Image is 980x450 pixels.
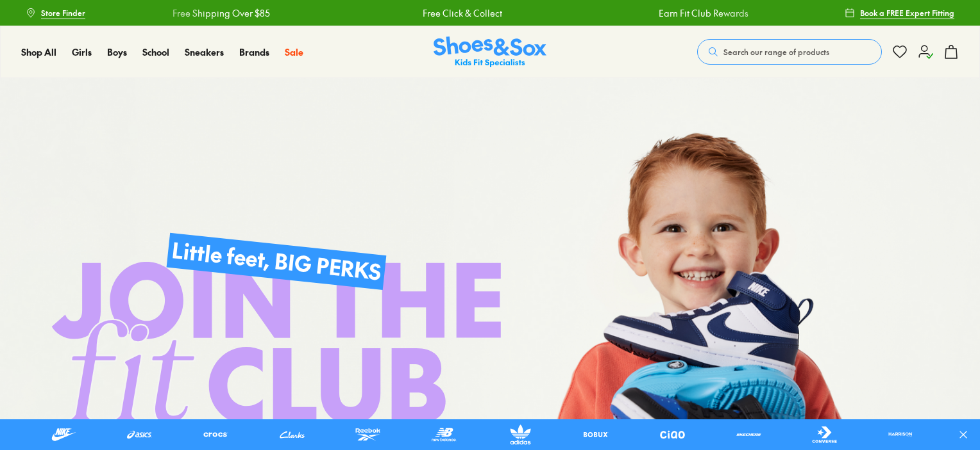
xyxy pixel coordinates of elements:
[239,45,269,59] a: Brands
[171,6,269,20] a: Free Shipping Over $85
[26,1,85,24] a: Store Finder
[41,7,85,19] span: Store Finder
[142,45,169,59] a: School
[421,6,501,20] a: Free Click & Collect
[285,45,303,59] a: Sale
[723,46,829,58] span: Search our range of products
[72,45,92,59] a: Girls
[21,45,56,59] a: Shop All
[185,45,224,58] span: Sneakers
[107,45,127,59] a: Boys
[860,7,954,19] span: Book a FREE Expert Fitting
[21,45,56,58] span: Shop All
[107,45,127,58] span: Boys
[285,45,303,58] span: Sale
[142,45,169,58] span: School
[185,45,224,59] a: Sneakers
[434,36,546,68] a: Shoes & Sox
[657,6,747,20] a: Earn Fit Club Rewards
[239,45,269,58] span: Brands
[697,39,882,65] button: Search our range of products
[434,36,546,68] img: SNS_Logo_Responsive.svg
[845,1,954,24] a: Book a FREE Expert Fitting
[72,45,92,58] span: Girls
